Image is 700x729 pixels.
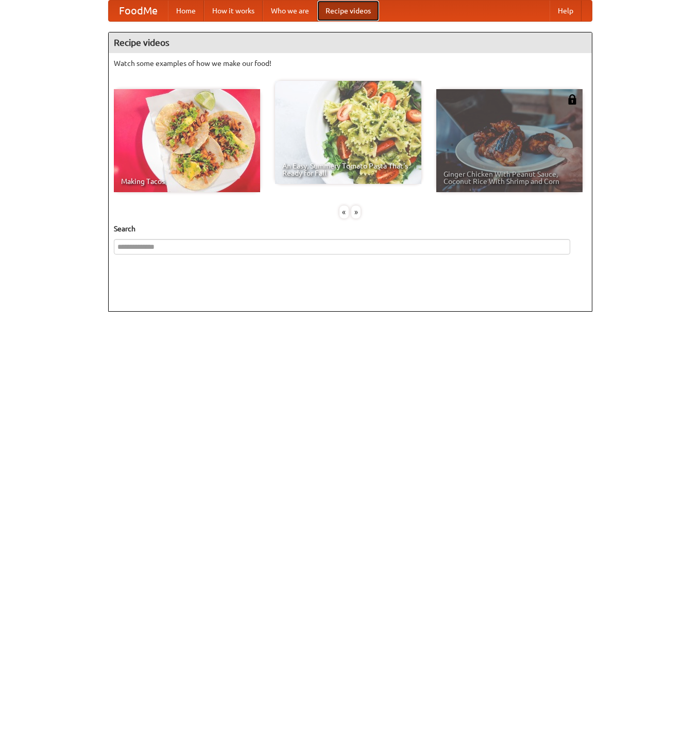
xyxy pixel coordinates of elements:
div: » [351,206,361,218]
a: Home [168,1,204,21]
a: Recipe videos [317,1,379,21]
a: An Easy, Summery Tomato Pasta That's Ready for Fall [275,81,421,184]
h5: Search [114,224,587,234]
a: Help [550,1,582,21]
img: 483408.png [567,94,577,105]
a: Making Tacos [114,89,260,192]
p: Watch some examples of how we make our food! [114,58,587,69]
h4: Recipe videos [109,32,592,53]
a: How it works [204,1,263,21]
span: Making Tacos [121,178,253,185]
div: « [339,206,349,218]
a: FoodMe [109,1,168,21]
span: An Easy, Summery Tomato Pasta That's Ready for Fall [282,162,414,177]
a: Who we are [263,1,317,21]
